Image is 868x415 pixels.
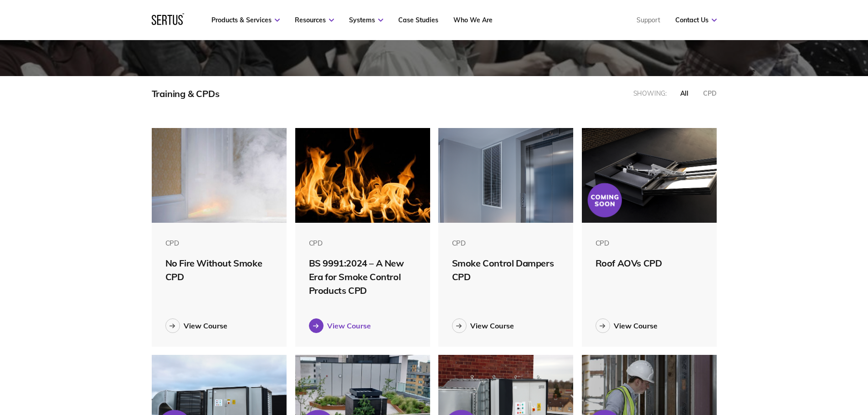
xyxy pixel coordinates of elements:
a: View Course [596,318,704,333]
a: View Course [165,318,273,333]
div: CPD [452,239,560,247]
a: Products & Services [211,16,280,24]
div: Roof AOVs CPD [596,256,704,270]
div: View Course [184,321,227,330]
a: Systems [349,16,383,24]
div: BS 9991:2024 – A New Era for Smoke Control Products CPD [309,256,417,297]
a: Contact Us [675,16,717,24]
div: View Course [470,321,514,330]
div: CPD [165,239,273,247]
div: Smoke Control Dampers CPD [452,256,560,284]
a: View Course [452,318,560,333]
a: View Course [309,318,417,333]
div: CPD [703,89,717,97]
div: View Course [614,321,657,330]
div: CPD [596,239,704,247]
a: Case Studies [398,16,438,24]
div: all [680,89,688,97]
div: View Course [327,321,371,330]
a: Resources [295,16,334,24]
div: Training & CPDs [152,88,220,99]
div: No Fire Without Smoke CPD [165,256,273,284]
div: Showing: [633,89,667,97]
a: Support [637,16,660,24]
div: CPD [309,239,417,247]
a: Who We Are [453,16,493,24]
